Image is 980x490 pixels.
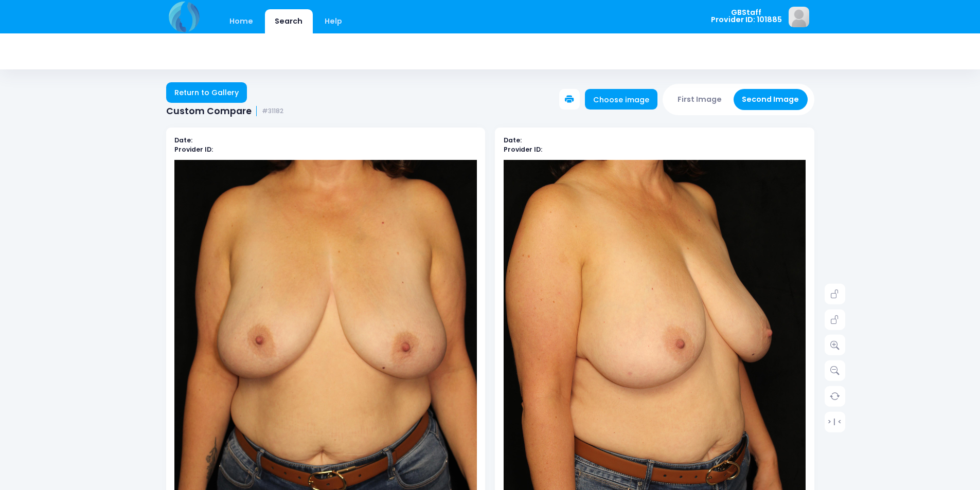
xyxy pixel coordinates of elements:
span: Custom Compare [166,106,252,117]
button: Second Image [734,89,808,110]
a: Search [265,9,313,33]
b: Provider ID: [504,145,542,154]
b: Provider ID: [174,145,213,154]
b: Date: [174,136,192,144]
img: image [789,7,809,27]
a: Return to Gallery [166,82,247,103]
a: Help [314,9,352,33]
span: GBStaff Provider ID: 101885 [711,9,782,24]
button: First Image [669,89,730,110]
a: Choose image [585,89,658,110]
a: Home [220,9,263,33]
small: #31182 [262,107,283,115]
b: Date: [504,136,522,144]
a: > | < [825,411,845,432]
